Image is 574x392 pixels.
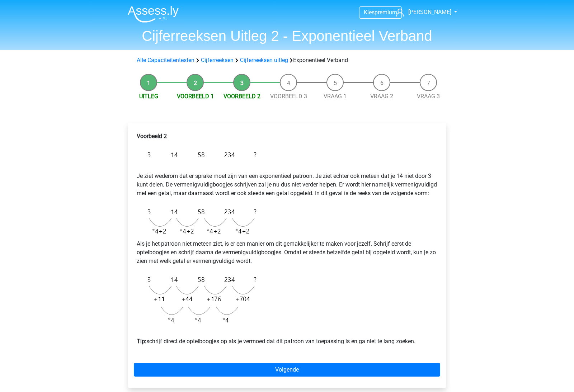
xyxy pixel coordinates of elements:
[137,203,260,240] img: Exponential_Example_2_2.png
[364,9,375,16] span: Kies
[270,93,307,100] a: Voorbeeld 3
[393,8,452,16] a: [PERSON_NAME]
[370,93,393,100] a: Vraag 2
[177,93,214,100] a: Voorbeeld 1
[137,271,260,329] img: Exponential_Example_2_3.png
[359,8,401,17] a: Kiespremium
[224,93,260,100] a: Voorbeeld 2
[122,27,452,44] h1: Cijferreeksen Uitleg 2 - Exponentieel Verband
[137,240,437,265] p: Als je het patroon niet meteen ziet, is er een manier om dit gemakkelijker te maken voor jezelf. ...
[137,163,437,198] p: Je ziet wederom dat er sprake moet zijn van een exponentieel patroon. Je ziet echter ook meteen d...
[137,329,437,346] p: schrijf direct de optelboogjes op als je vermoed dat dit patroon van toepassing is en ga niet te ...
[137,57,194,63] a: Alle Capaciteitentesten
[324,93,347,100] a: Vraag 1
[134,363,440,377] a: Volgende
[139,93,158,100] a: Uitleg
[201,57,234,63] a: Cijferreeksen
[137,146,260,163] img: Exponential_Example_2_1.png
[128,6,179,23] img: Assessly
[240,57,288,63] a: Cijferreeksen uitleg
[137,338,146,345] b: Tip:
[375,9,397,16] span: premium
[137,133,167,140] b: Voorbeeld 2
[134,56,440,65] div: Exponentieel Verband
[417,93,440,100] a: Vraag 3
[408,9,451,15] span: [PERSON_NAME]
